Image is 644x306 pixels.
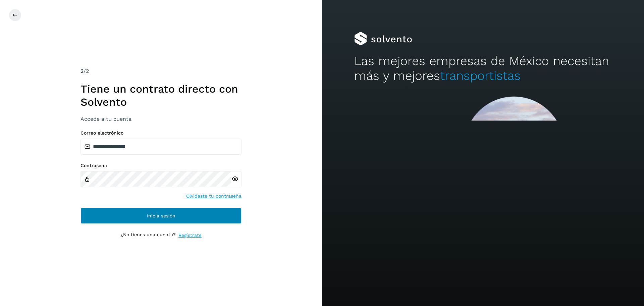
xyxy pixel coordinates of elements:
[120,232,176,239] p: ¿No tienes una cuenta?
[80,68,84,74] span: 2
[80,67,241,75] div: /2
[186,193,241,200] a: Olvidaste tu contraseña
[354,54,612,84] h2: Las mejores empresas de México necesitan más y mejores
[178,232,202,239] a: Regístrate
[80,163,241,168] label: Contraseña
[440,68,521,83] span: transportistas
[80,130,241,136] label: Correo electrónico
[80,208,241,224] button: Inicia sesión
[80,83,241,108] h1: Tiene un contrato directo con Solvento
[147,213,175,218] span: Inicia sesión
[80,116,241,122] h3: Accede a tu cuenta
